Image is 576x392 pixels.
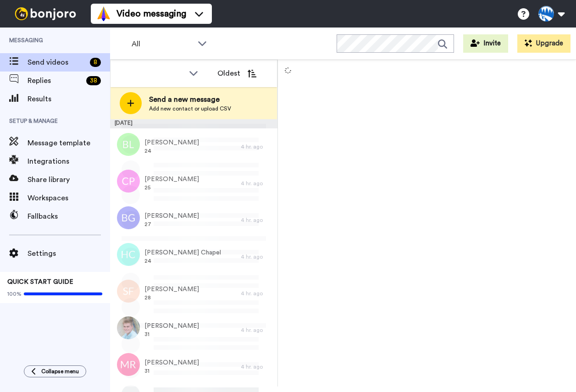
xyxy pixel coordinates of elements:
[144,257,221,265] span: 24
[24,365,86,377] button: Collapse menu
[144,138,199,147] span: [PERSON_NAME]
[144,221,199,228] span: 27
[117,133,140,156] img: bl.png
[28,193,110,204] span: Workspaces
[132,39,193,50] span: All
[241,326,273,334] div: 4 hr. ago
[241,143,273,150] div: 4 hr. ago
[28,174,110,185] span: Share library
[144,211,199,221] span: [PERSON_NAME]
[149,94,231,105] span: Send a new message
[28,248,110,259] span: Settings
[117,243,140,266] img: hc.png
[144,294,199,301] span: 28
[144,285,199,294] span: [PERSON_NAME]
[28,156,110,167] span: Integrations
[144,358,199,367] span: [PERSON_NAME]
[11,7,80,20] img: bj-logo-header-white.svg
[144,331,199,338] span: 31
[144,321,199,331] span: [PERSON_NAME]
[96,6,111,21] img: vm-color.svg
[28,94,110,105] span: Results
[90,58,101,67] div: 8
[144,184,199,191] span: 25
[241,253,273,260] div: 4 hr. ago
[149,105,231,112] span: Add new contact or upload CSV
[28,138,110,149] span: Message template
[144,367,199,375] span: 31
[463,34,508,53] button: Invite
[117,316,140,339] img: f3af037a-dc70-40c6-88ea-7c27390c2a4d.jpg
[241,363,273,370] div: 4 hr. ago
[28,211,110,222] span: Fallbacks
[517,34,570,53] button: Upgrade
[110,119,277,128] div: [DATE]
[117,206,140,229] img: bg.png
[41,368,79,375] span: Collapse menu
[210,64,263,83] button: Oldest
[7,279,73,285] span: QUICK START GUIDE
[117,170,140,193] img: cp.png
[144,147,199,155] span: 24
[117,280,140,303] img: sf.png
[86,76,101,85] div: 38
[28,75,83,86] span: Replies
[241,216,273,224] div: 4 hr. ago
[144,248,221,257] span: [PERSON_NAME] Chapel
[7,290,22,298] span: 100%
[28,57,86,68] span: Send videos
[241,180,273,187] div: 4 hr. ago
[241,290,273,297] div: 4 hr. ago
[117,353,140,376] img: mr.png
[144,175,199,184] span: [PERSON_NAME]
[116,7,186,20] span: Video messaging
